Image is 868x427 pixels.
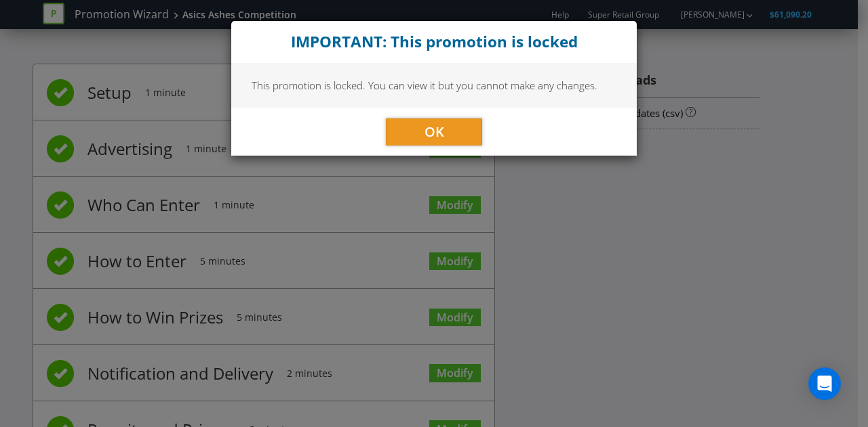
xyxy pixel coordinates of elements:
[425,122,444,141] span: OK
[291,31,578,52] strong: IMPORTANT: This promotion is locked
[386,118,482,145] button: OK
[808,367,841,400] div: Open Intercom Messenger
[231,21,637,63] div: Close
[231,63,637,108] div: This promotion is locked. You can view it but you cannot make any changes.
